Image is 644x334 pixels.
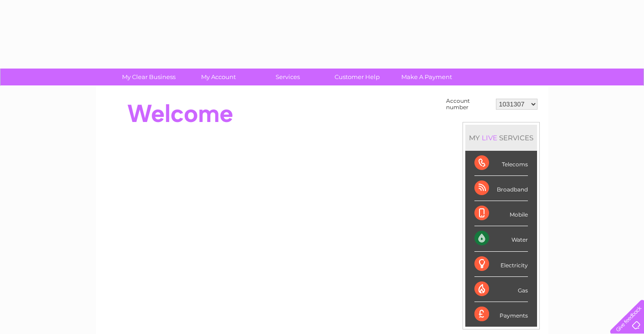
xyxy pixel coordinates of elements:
[444,95,494,113] td: Account number
[474,176,528,201] div: Broadband
[474,277,528,302] div: Gas
[319,69,395,85] a: Customer Help
[111,69,186,85] a: My Clear Business
[389,69,464,85] a: Make A Payment
[474,226,528,251] div: Water
[474,302,528,327] div: Payments
[474,201,528,226] div: Mobile
[474,252,528,277] div: Electricity
[181,69,256,85] a: My Account
[474,151,528,176] div: Telecoms
[480,133,499,142] div: LIVE
[250,69,325,85] a: Services
[465,125,537,151] div: MY SERVICES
